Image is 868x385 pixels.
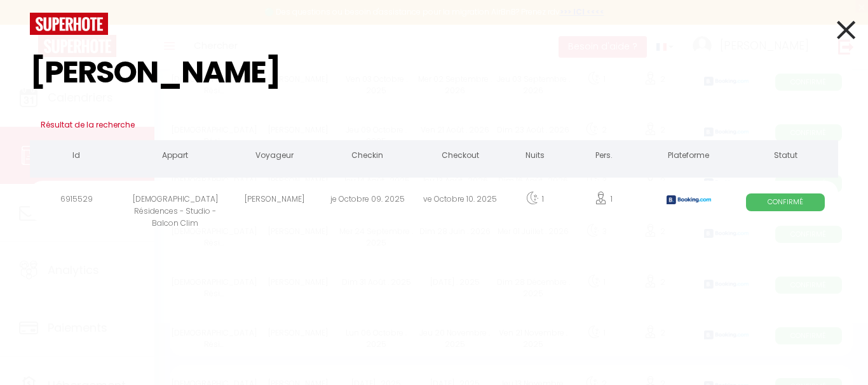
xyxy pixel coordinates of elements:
[321,181,414,222] div: je Octobre 09. 2025
[507,181,564,222] div: 1
[564,140,644,174] th: Pers.
[30,110,838,140] h3: Résultat de la recherche
[644,140,733,174] th: Plateforme
[123,181,227,222] div: [DEMOGRAPHIC_DATA] Résidences - Studio - Balcon Clim
[414,140,506,174] th: Checkout
[564,181,644,222] div: 1
[414,181,506,222] div: ve Octobre 10. 2025
[228,181,321,222] div: [PERSON_NAME]
[507,140,564,174] th: Nuits
[30,13,108,35] img: logo
[746,193,825,211] span: Confirmé
[30,140,123,174] th: Id
[667,195,711,205] img: booking2.png
[733,140,838,174] th: Statut
[30,35,838,110] input: Tapez pour rechercher...
[321,140,414,174] th: Checkin
[228,140,321,174] th: Voyageur
[123,140,227,174] th: Appart
[30,181,123,222] div: 6915529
